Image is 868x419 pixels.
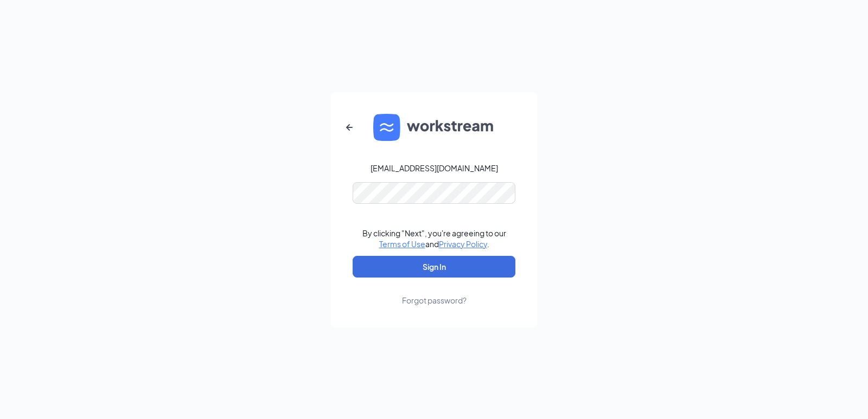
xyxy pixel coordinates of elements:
[353,256,515,278] button: Sign In
[371,163,498,173] div: [EMAIL_ADDRESS][DOMAIN_NAME]
[402,278,467,306] a: Forgot password?
[373,114,495,141] img: WS logo and Workstream text
[402,295,467,306] div: Forgot password?
[439,239,487,249] a: Privacy Policy
[336,114,362,140] button: ArrowLeftNew
[343,121,356,134] svg: ArrowLeftNew
[362,228,506,249] div: By clicking "Next", you're agreeing to our and .
[379,239,425,249] a: Terms of Use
